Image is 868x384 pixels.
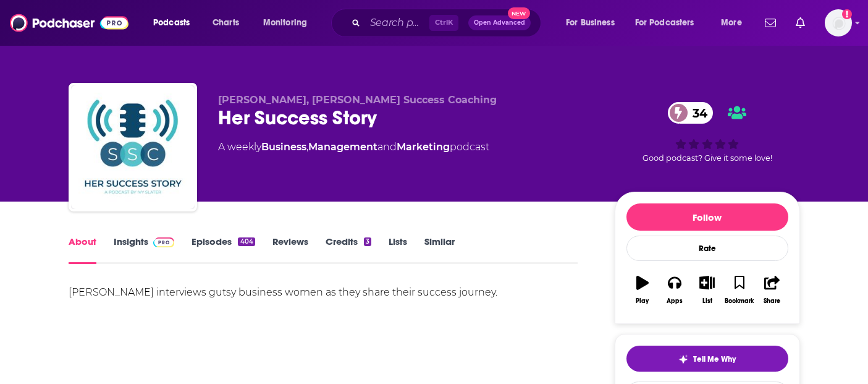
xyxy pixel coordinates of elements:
[71,85,195,209] img: Her Success Story
[213,14,239,32] span: Charts
[756,268,788,312] button: Share
[659,268,691,312] button: Apps
[10,11,129,35] img: Podchaser - Follow, Share and Rate Podcasts
[429,15,458,31] span: Ctrl K
[712,13,757,33] button: open menu
[636,297,649,305] div: Play
[635,14,694,32] span: For Podcasters
[145,13,206,33] button: open menu
[626,346,788,372] button: tell me why sparkleTell Me Why
[680,102,714,124] span: 34
[825,9,852,36] button: Show profile menu
[192,236,255,264] a: Episodes404
[825,9,852,36] img: User Profile
[474,20,525,26] span: Open Advanced
[389,236,407,264] a: Lists
[566,14,615,32] span: For Business
[764,297,780,305] div: Share
[725,297,754,305] div: Bookmark
[721,14,742,32] span: More
[308,141,377,153] a: Management
[263,14,307,32] span: Monitoring
[508,7,530,19] span: New
[678,354,688,364] img: tell me why sparkle
[255,13,323,33] button: open menu
[272,236,308,264] a: Reviews
[365,13,429,33] input: Search podcasts, credits, & more...
[218,94,497,106] span: [PERSON_NAME], [PERSON_NAME] Success Coaching
[153,14,190,32] span: Podcasts
[218,140,489,155] div: A weekly podcast
[468,15,531,30] button: Open AdvancedNew
[153,237,175,247] img: Podchaser Pro
[667,297,683,305] div: Apps
[723,268,756,312] button: Bookmark
[343,9,553,37] div: Search podcasts, credits, & more...
[825,9,852,36] span: Logged in as ava.halabian
[626,203,788,231] button: Follow
[693,354,736,364] span: Tell Me Why
[702,297,712,305] div: List
[626,236,788,261] div: Rate
[69,284,578,301] div: [PERSON_NAME] interviews gutsy business women as they share their success journey.
[760,12,781,33] a: Show notifications dropdown
[626,268,659,312] button: Play
[306,141,308,153] span: ,
[424,236,455,264] a: Similar
[691,268,723,312] button: List
[557,13,630,33] button: open menu
[114,236,175,264] a: InsightsPodchaser Pro
[238,237,255,246] div: 404
[643,153,772,163] span: Good podcast? Give it some love!
[326,236,371,264] a: Credits3
[261,141,306,153] a: Business
[615,94,800,171] div: 34Good podcast? Give it some love!
[627,13,712,33] button: open menu
[364,237,371,246] div: 3
[397,141,450,153] a: Marketing
[668,102,714,124] a: 34
[791,12,810,33] a: Show notifications dropdown
[377,141,397,153] span: and
[69,236,96,264] a: About
[204,13,246,33] a: Charts
[842,9,852,19] svg: Email not verified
